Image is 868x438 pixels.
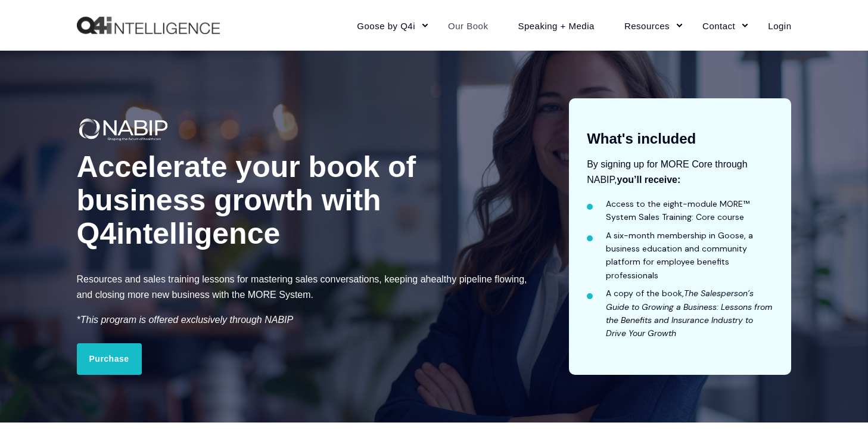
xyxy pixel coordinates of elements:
div: Accelerate your book of business growth with Q4intelligence [77,150,546,250]
img: Q4intelligence, LLC logo [77,17,220,35]
em: *This program is offered exclusively through NABIP [77,315,294,325]
em: The Salesperson’s Guide to Growing a Business: Lessons from the Benefits and Insurance Industry t... [606,288,772,338]
li: A six-month membership in Goose, a business education and community platform for employee benefit... [606,229,773,282]
strong: you’ll receive: [617,175,681,185]
div: What's included [587,133,696,145]
p: By signing up for MORE Core through NABIP, [587,157,773,188]
a: Back to Home [77,17,220,35]
li: Access to the eight-module MORE™ System Sales Training: Core course [606,197,773,224]
img: NABIP_Logos_Logo 1_White-1 [77,116,170,144]
a: Purchase [77,343,142,374]
p: Resources and sales training lessons for mastering sales conversations, keeping a [77,272,546,303]
li: A copy of the book, [606,287,773,340]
